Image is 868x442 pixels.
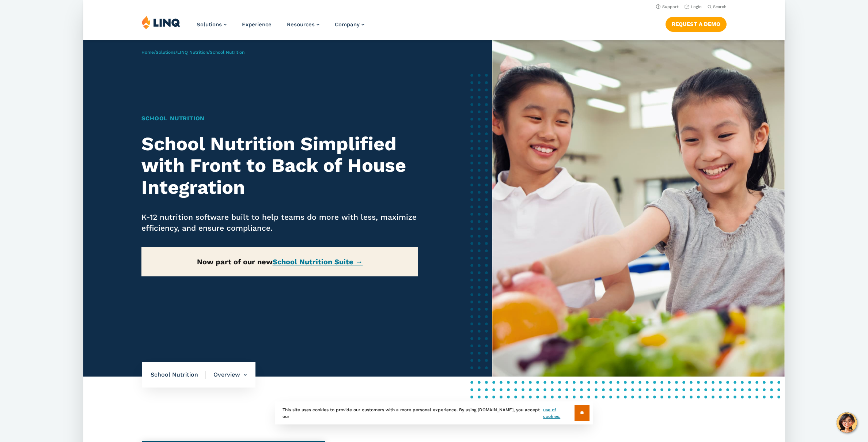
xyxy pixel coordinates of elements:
a: Home [141,50,154,55]
nav: Button Navigation [665,15,726,31]
strong: Now part of our new [197,257,363,266]
a: Experience [242,21,272,28]
a: Solutions [197,21,227,28]
a: Company [335,21,364,28]
span: / / / [141,50,245,55]
a: Solutions [156,50,175,55]
span: School Nutrition [151,371,206,379]
span: Resources [287,21,315,28]
a: Request a Demo [665,17,726,31]
p: K-12 nutrition software built to help teams do more with less, maximize efficiency, and ensure co... [141,212,418,234]
nav: Primary Navigation [197,15,364,39]
div: This site uses cookies to provide our customers with a more personal experience. By using [DOMAIN... [275,401,593,424]
a: Resources [287,21,319,28]
a: use of cookies. [543,407,574,420]
span: Company [335,21,360,28]
span: School Nutrition [210,50,245,55]
a: Login [684,4,701,9]
h1: School Nutrition [141,114,418,123]
a: Support [656,4,678,9]
img: School Nutrition Banner [492,40,785,377]
h2: School Nutrition Simplified with Front to Back of House Integration [141,133,418,199]
span: Search [713,4,726,9]
li: Overview [206,362,247,388]
span: Solutions [197,21,222,28]
a: LINQ Nutrition [177,50,208,55]
img: LINQ | K‑12 Software [142,15,181,29]
button: Open Search Bar [707,4,726,10]
a: School Nutrition Suite → [273,257,363,266]
button: Hello, have a question? Let’s chat. [837,412,857,433]
nav: Utility Navigation [83,2,785,10]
